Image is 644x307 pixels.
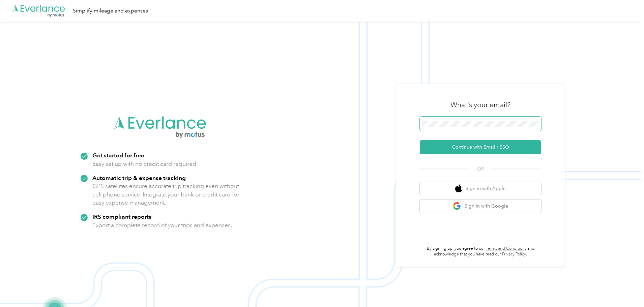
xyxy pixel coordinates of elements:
[486,246,526,251] a: Terms and Conditions
[92,221,232,229] p: Export a complete record of your trips and expenses.
[453,202,461,210] img: google logo
[92,152,144,159] strong: Get started for free
[455,184,462,193] img: apple logo
[420,140,541,154] button: Continue with Email / SSO
[420,246,541,257] p: By signing up, you agree to our and acknowledge that you have read our .
[92,213,151,220] strong: IRS compliant reports
[92,182,240,207] p: GPS satellites ensure accurate trip tracking even without cell phone service. Integrate your bank...
[450,100,510,110] h3: What's your email?
[92,174,186,181] strong: Automatic trip & expense tracking
[420,199,541,213] button: google logoSign in with Google
[469,165,492,173] span: OR
[92,160,196,168] p: Easy set up with no credit card required
[502,252,526,257] a: Privacy Policy
[420,182,541,195] button: apple logoSign in with Apple
[73,7,148,15] div: Simplify mileage and expenses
